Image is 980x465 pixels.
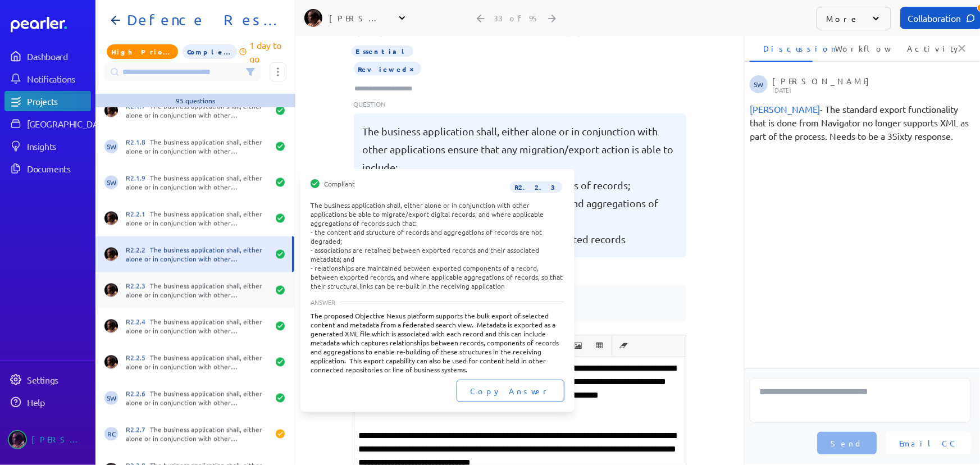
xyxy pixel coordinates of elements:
button: Clear Formatting [614,336,633,355]
a: [GEOGRAPHIC_DATA] [4,113,91,134]
div: 95 questions [176,96,215,105]
div: [GEOGRAPHIC_DATA] [27,118,111,129]
div: The business application shall, either alone or in conjunction with other applications be able to... [126,389,268,407]
a: Settings [4,370,91,390]
p: More [826,13,859,24]
div: Settings [27,374,90,385]
button: Email CC [886,432,971,454]
div: The business application shall, either alone or in conjunction with other applications automatica... [126,138,268,156]
li: Discussion [750,35,813,62]
div: - The standard export functionality that is done from Navigator no longer supports XML as part of... [750,102,971,143]
div: Dashboard [27,51,90,62]
span: Insert table [590,336,610,355]
span: Compliant [324,179,355,193]
span: Priority [107,44,178,59]
span: R2.2.7 [126,425,150,434]
a: Ryan Baird's photo[PERSON_NAME] [4,426,91,454]
a: Projects [4,91,91,111]
button: Insert Image [569,336,588,355]
span: R2.1.9 [126,174,150,183]
img: Ryan Baird [104,248,118,261]
div: [PERSON_NAME] [31,430,88,449]
div: Projects [27,95,90,107]
a: Documents [4,158,91,179]
img: Ryan Baird [304,9,322,27]
span: Steve Whittington [750,75,768,93]
span: Email CC [899,437,958,449]
div: The business application shall, either alone or in conjunction with other applications ensure tha... [126,245,268,263]
span: R2.2.6 [126,389,150,398]
div: 33 of 95 [494,13,540,23]
span: Steve Whittington [104,176,118,189]
button: Send [817,432,877,454]
div: Documents [27,163,90,174]
a: Dashboard [11,17,91,33]
input: Type here to add tags [354,83,423,94]
div: [PERSON_NAME] [329,12,385,24]
span: Ryan Baird [750,103,820,115]
a: Dashboard [4,46,91,66]
button: Copy Answer [457,380,564,402]
p: 1 day to go [250,38,286,65]
span: Importance Essential [352,45,413,57]
div: The business application shall, either alone or in conjunction with other applications support th... [126,102,268,120]
div: The business application shall, either alone or in conjunction with other applications be able to... [126,281,268,299]
span: R2.2.3 [510,181,562,193]
div: Help [27,396,90,408]
div: The business application shall, either alone or in conjunction with other applications allow reco... [126,353,268,371]
p: [DATE] [772,86,968,93]
span: R2.2.2 [126,245,150,254]
pre: The business application shall, either alone or in conjunction with other applications ensure tha... [363,122,677,248]
div: Notifications [27,73,90,84]
span: Steve Whittington [104,391,118,405]
button: Tag at index 0 with value Reviewed focussed. Press backspace to remove [408,63,417,74]
img: Ryan Baird [104,104,118,117]
span: R2.2.1 [126,209,150,218]
div: The business application shall, either alone or in conjunction with other applications be designe... [126,425,268,443]
span: All Questions Completed [183,44,237,59]
div: The business application shall, either alone or in conjunction with other applications be able to... [126,317,268,335]
li: Workflow [822,35,885,62]
span: ANSWER [311,299,335,306]
img: Ryan Baird [104,284,118,297]
img: Ryan Baird [8,430,27,449]
span: R2.1.8 [126,138,150,147]
button: Insert table [590,336,609,355]
div: [PERSON_NAME] [772,75,968,93]
div: The proposed Objective Nexus platform supports the bulk export of selected content and metadata f... [311,311,564,374]
span: Send [831,437,863,449]
li: Activity [894,35,956,62]
span: Steve Whittington [104,140,118,153]
div: The business application shall, either alone or in conjunction with other applications be able to... [311,200,564,290]
span: Insert Image [568,336,589,355]
span: Clear Formatting [614,336,634,355]
a: Insights [4,136,91,156]
span: Robert Craig [104,427,118,441]
a: Help [4,392,91,412]
div: The business application shall, either alone or in conjunction with other applications, restrict ... [126,174,268,192]
img: Ryan Baird [104,355,118,369]
a: Notifications [4,69,91,89]
span: R2.2.5 [126,353,150,362]
span: Copy Answer [470,385,551,396]
div: Insights [27,140,90,152]
span: Reviewed [354,62,421,75]
div: The business application shall, either alone or in conjunction with other applications be able to... [126,209,268,227]
img: Ryan Baird [104,320,118,333]
h1: Defence Response 202509 [122,11,276,29]
img: Ryan Baird [104,212,118,225]
span: R2.2.3 [126,281,150,290]
p: Question [354,99,686,109]
span: R2.2.4 [126,317,150,326]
